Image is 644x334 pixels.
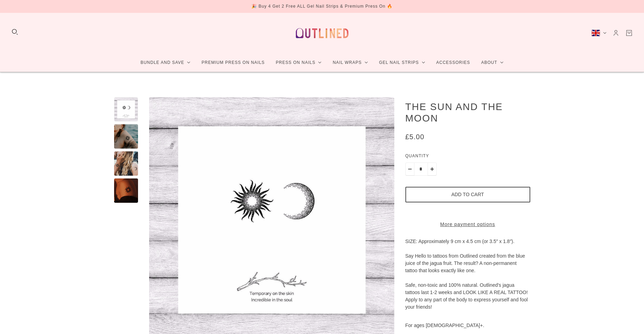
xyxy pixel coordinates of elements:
[11,28,19,36] button: Search
[405,101,530,124] h1: The Sun and the Moon
[475,53,509,72] a: About
[405,162,414,176] button: Minus
[135,53,196,72] a: Bundle and Save
[405,238,530,322] p: SIZE: Approximately 9 cm x 4.5 cm (or 3.5″ x 1.8″). Say Hello to tattoos from Outlined created fr...
[405,221,530,228] a: More payment options
[405,187,530,202] button: Add to cart
[428,162,437,176] button: Plus
[327,53,373,72] a: Nail Wraps
[612,29,620,37] a: Account
[405,152,530,162] label: Quantity
[270,53,327,72] a: Press On Nails
[431,53,476,72] a: Accessories
[373,53,431,72] a: Gel Nail Strips
[196,53,270,72] a: Premium Press On Nails
[591,30,607,36] button: United Kingdom
[625,29,633,37] a: Cart
[292,18,353,48] a: Outlined
[251,3,393,10] div: 🎉 Buy 4 Get 2 Free ALL Gel Nail Strips & Premium Press On 🔥
[405,133,424,141] div: £5.00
